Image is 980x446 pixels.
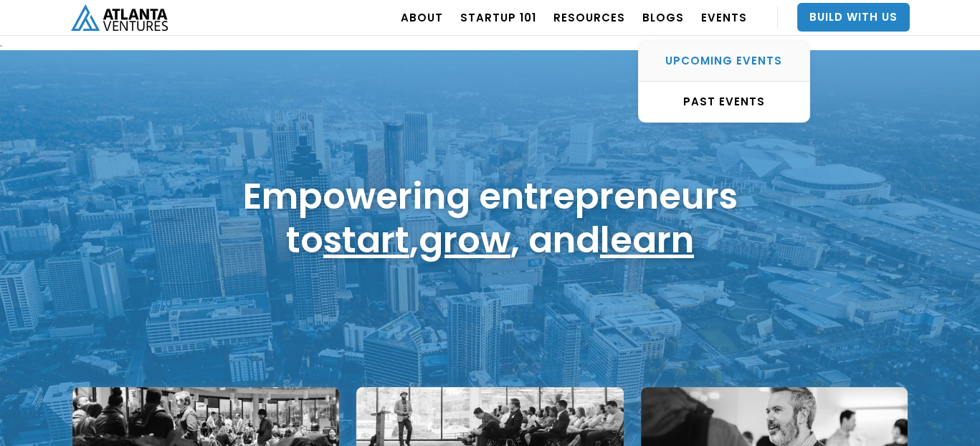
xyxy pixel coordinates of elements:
a: Build With Us [797,3,910,32]
a: grow [419,214,510,265]
a: learn [600,214,694,265]
a: PAST EVENTS [639,82,809,122]
a: start [323,214,409,265]
a: UPCOMING EVENTS [639,41,809,82]
h1: Empowering entrepreneurs to , , and [243,174,738,262]
div: UPCOMING EVENTS [639,54,809,68]
div: PAST EVENTS [639,95,809,109]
